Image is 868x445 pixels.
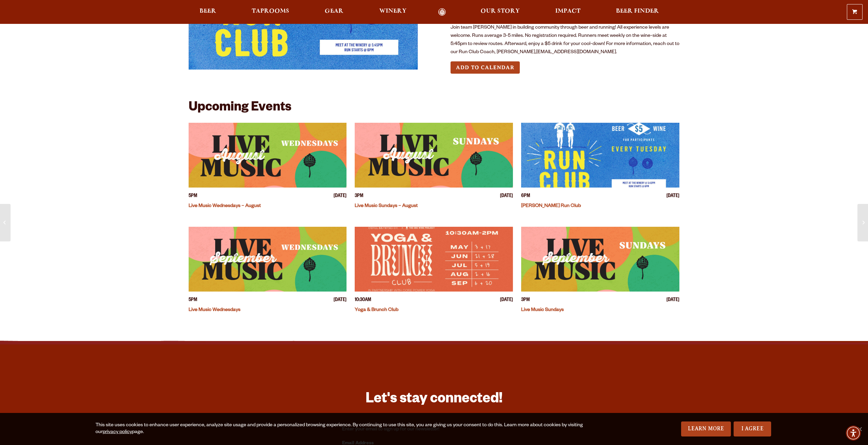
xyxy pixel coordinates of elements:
span: [DATE] [500,297,513,304]
a: Yoga & Brunch Club [355,308,398,313]
a: View event details [521,227,679,292]
a: Impact [551,8,585,16]
span: Impact [555,9,580,14]
span: 5PM [189,297,197,304]
a: Taprooms [247,8,294,16]
a: Live Music Sundays [521,308,564,313]
h3: Let's stay connected! [342,390,526,410]
span: [DATE] [500,193,513,200]
div: Accessibility Menu [846,426,861,441]
a: View event details [189,227,347,292]
a: Learn More [681,421,731,436]
a: View event details [355,123,513,188]
span: Our Story [481,9,520,14]
span: 3PM [355,193,363,200]
span: Beer Finder [616,9,659,14]
a: View event details [189,123,347,188]
span: 3PM [521,297,530,304]
a: I Agree [734,421,771,436]
span: Beer [200,9,216,14]
span: Winery [379,9,407,14]
a: Beer Finder [612,8,663,16]
a: Odell Home [429,8,455,16]
button: Add to Calendar [451,61,520,74]
a: Live Music Wednesdays – August [189,204,261,209]
span: [DATE] [666,193,679,200]
a: Our Story [476,8,524,16]
span: Gear [325,9,343,14]
span: [DATE] [666,297,679,304]
h2: Upcoming Events [189,101,291,116]
span: 5PM [189,193,197,200]
span: [DATE] [334,193,347,200]
a: Winery [375,8,411,16]
a: Gear [320,8,348,16]
p: Join team [PERSON_NAME] in building community through beer and running! All experience levels are... [451,24,680,57]
a: Live Music Wednesdays [189,308,240,313]
span: [DATE] [334,297,347,304]
span: Taprooms [252,9,289,14]
a: privacy policy [103,430,132,435]
span: 6PM [521,193,530,200]
span: 10:30AM [355,297,371,304]
a: Beer [195,8,221,16]
a: View event details [521,123,679,188]
a: Live Music Sundays – August [355,204,418,209]
div: This site uses cookies to enhance user experience, analyze site usage and provide a personalized ... [95,422,596,436]
a: [PERSON_NAME] Run Club [521,204,581,209]
a: View event details [355,227,513,292]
